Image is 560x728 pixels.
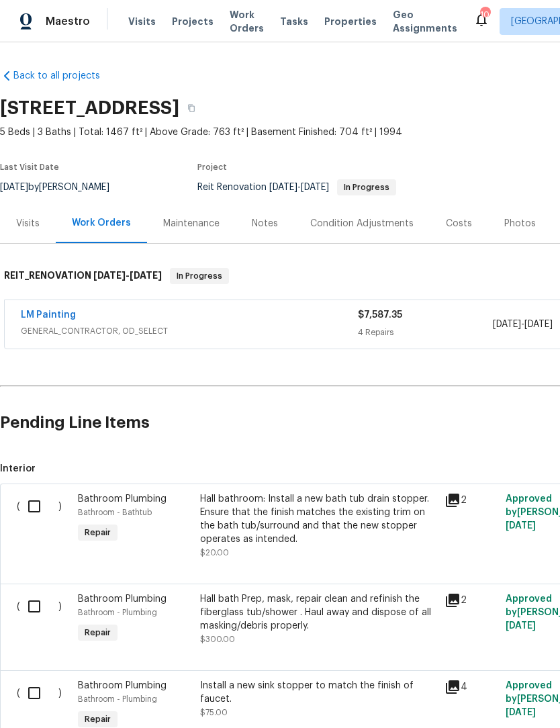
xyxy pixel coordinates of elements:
span: Reit Renovation [197,183,396,192]
div: Maintenance [163,217,220,230]
div: Condition Adjustments [310,217,414,230]
span: Visits [128,15,156,28]
span: [DATE] [93,271,126,280]
div: Hall bath Prep, mask, repair clean and refinish the fiberglass tub/shower . Haul away and dispose... [200,592,436,633]
span: [DATE] [301,183,329,192]
span: Bathroom Plumbing [78,594,167,604]
span: Bathroom - Plumbing [78,608,157,617]
div: ( ) [13,588,74,650]
div: ( ) [13,488,74,563]
span: $20.00 [200,549,229,557]
span: $75.00 [200,709,228,717]
div: Hall bathroom: Install a new bath tub drain stopper. Ensure that the finish matches the existing ... [200,492,436,546]
div: Install a new sink stopper to match the finish of faucet. [200,679,436,706]
span: - [93,271,162,280]
div: Notes [252,217,278,230]
span: Project [197,163,227,171]
div: Visits [16,217,40,230]
span: In Progress [171,269,228,283]
span: [DATE] [524,320,553,329]
span: [DATE] [506,708,536,717]
span: [DATE] [493,320,521,329]
div: 2 [445,492,498,508]
div: 104 [480,8,489,21]
span: Geo Assignments [393,8,457,35]
span: Repair [79,526,116,539]
span: - [269,183,329,192]
button: Copy Address [179,96,203,120]
span: [DATE] [506,521,536,531]
span: Tasks [280,17,308,26]
span: [DATE] [130,271,162,280]
span: Bathroom Plumbing [78,494,167,504]
span: Bathroom - Plumbing [78,695,157,703]
span: $300.00 [200,635,235,643]
div: Photos [504,217,536,230]
div: Costs [446,217,472,230]
span: $7,587.35 [358,310,402,320]
span: Bathroom - Bathtub [78,508,152,516]
span: [DATE] [506,621,536,631]
span: Repair [79,713,116,726]
span: In Progress [338,183,395,191]
h6: REIT_RENOVATION [4,268,162,284]
span: Work Orders [230,8,264,35]
span: - [493,318,553,331]
span: Projects [172,15,214,28]
div: 4 Repairs [358,326,493,339]
span: Bathroom Plumbing [78,681,167,690]
span: GENERAL_CONTRACTOR, OD_SELECT [21,324,358,338]
div: 4 [445,679,498,695]
span: Maestro [46,15,90,28]
span: [DATE] [269,183,297,192]
span: Repair [79,626,116,639]
span: Properties [324,15,377,28]
div: Work Orders [72,216,131,230]
a: LM Painting [21,310,76,320]
div: 2 [445,592,498,608]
